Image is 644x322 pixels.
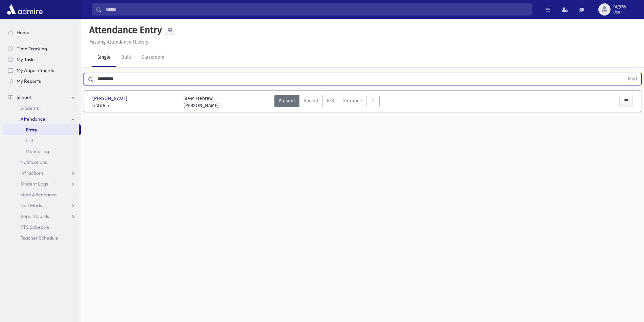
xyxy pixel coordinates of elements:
span: PTC Schedule [20,224,49,230]
span: My Reports [17,78,41,84]
span: Meal Attendance [20,192,57,198]
a: List [3,135,81,146]
span: Student Logs [20,181,48,187]
span: Home [17,29,29,35]
span: Time Tracking [17,46,47,52]
div: AttTypes [274,95,380,109]
span: Entry [26,127,37,133]
a: Home [3,27,81,38]
a: PTC Schedule [3,222,81,232]
span: List [26,138,33,144]
a: Student Logs [3,178,81,189]
span: mgray [613,4,626,9]
span: Monitoring [26,148,49,154]
span: Exit [327,97,335,104]
a: Single [92,48,116,67]
div: 5D-M Hebrew [PERSON_NAME] [184,95,219,109]
a: Bulk [116,48,136,67]
h5: Attendance Entry [87,24,162,36]
a: Notifications [3,157,81,168]
span: Test Marks [20,202,43,208]
span: Attendance [20,116,45,122]
a: Students [3,103,81,114]
a: Missing Attendance History [87,39,148,45]
a: Meal Attendance [3,189,81,200]
span: Students [20,105,39,111]
u: Missing Attendance History [89,39,148,45]
span: User [613,9,626,15]
span: [PERSON_NAME] [92,95,129,102]
a: Monitoring [3,146,81,157]
span: My Appointments [17,67,54,73]
span: Grade 5 [92,102,177,109]
span: Present [279,97,295,104]
a: Attendance [3,114,81,124]
a: Time Tracking [3,43,81,54]
span: Notifications [20,159,47,165]
span: Infractions [20,170,44,176]
span: Report Cards [20,213,49,219]
a: Entry [3,124,79,135]
button: Find [624,73,641,85]
span: My Tasks [17,56,35,63]
a: Infractions [3,168,81,178]
a: Report Cards [3,211,81,222]
a: Classroom [136,48,170,67]
a: Teacher Schedule [3,232,81,243]
a: My Tasks [3,54,81,65]
span: Absent [304,97,318,104]
a: School [3,92,81,103]
span: Entrance [343,97,362,104]
span: School [17,94,31,100]
span: Teacher Schedule [20,235,58,241]
img: AdmirePro [5,3,44,16]
a: My Appointments [3,65,81,76]
a: My Reports [3,76,81,86]
a: Test Marks [3,200,81,211]
input: Search [102,3,531,16]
